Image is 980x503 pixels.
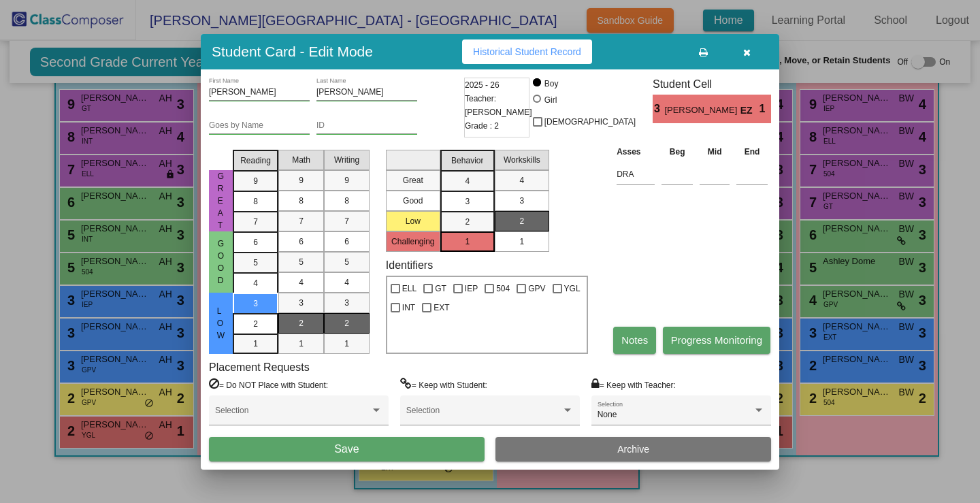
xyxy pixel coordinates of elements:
[253,236,258,248] span: 6
[253,257,258,269] span: 5
[465,280,478,297] span: IEP
[435,280,446,297] span: GT
[253,175,258,187] span: 9
[564,280,581,297] span: YGL
[253,195,258,208] span: 8
[209,361,310,374] label: Placement Requests
[465,175,470,187] span: 4
[218,170,224,231] span: G R E A T
[344,256,349,268] span: 5
[299,338,304,350] span: 1
[386,259,433,272] label: Identifiers
[434,299,449,316] span: EXT
[598,410,617,419] span: None
[344,276,349,289] span: 4
[544,114,636,130] span: [DEMOGRAPHIC_DATA]
[658,144,696,159] th: Beg
[759,101,771,117] span: 1
[334,443,359,455] span: Save
[621,334,648,346] span: Notes
[400,378,487,391] label: = Keep with Student:
[299,317,304,329] span: 2
[617,444,649,455] span: Archive
[344,297,349,309] span: 3
[465,78,500,92] span: 2025 - 26
[402,280,416,297] span: ELL
[465,216,470,228] span: 2
[253,277,258,289] span: 4
[519,236,524,248] span: 1
[299,236,304,248] span: 6
[613,327,656,354] button: Notes
[663,327,770,354] button: Progress Monitoring
[696,144,733,159] th: Mid
[664,103,740,118] span: [PERSON_NAME]
[299,256,304,268] span: 5
[495,437,771,461] button: Archive
[217,305,225,342] span: L O W
[465,236,470,248] span: 1
[344,236,349,248] span: 6
[462,39,592,64] button: Historical Student Record
[253,338,258,350] span: 1
[519,195,524,207] span: 3
[344,174,349,186] span: 9
[253,216,258,228] span: 7
[465,195,470,208] span: 3
[344,195,349,207] span: 8
[653,101,664,117] span: 3
[504,154,540,166] span: Workskills
[740,103,759,118] span: EZ
[402,299,415,316] span: INT
[240,155,271,167] span: Reading
[544,78,559,90] div: Boy
[209,437,485,461] button: Save
[253,297,258,310] span: 3
[519,174,524,186] span: 4
[451,155,483,167] span: Behavior
[212,43,373,60] h3: Student Card - Edit Mode
[528,280,545,297] span: GPV
[519,215,524,227] span: 2
[334,154,359,166] span: Writing
[617,164,655,184] input: assessment
[473,46,581,57] span: Historical Student Record
[544,94,557,106] div: Girl
[253,318,258,330] span: 2
[653,78,771,91] h3: Student Cell
[465,119,499,133] span: Grade : 2
[299,297,304,309] span: 3
[209,378,328,391] label: = Do NOT Place with Student:
[496,280,510,297] span: 504
[613,144,658,159] th: Asses
[733,144,771,159] th: End
[299,174,304,186] span: 9
[299,215,304,227] span: 7
[299,276,304,289] span: 4
[292,154,310,166] span: Math
[344,338,349,350] span: 1
[299,195,304,207] span: 8
[209,121,310,131] input: goes by name
[465,92,532,119] span: Teacher: [PERSON_NAME]
[344,215,349,227] span: 7
[344,317,349,329] span: 2
[218,238,224,287] span: G O O D
[591,378,676,391] label: = Keep with Teacher:
[671,334,762,346] span: Progress Monitoring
